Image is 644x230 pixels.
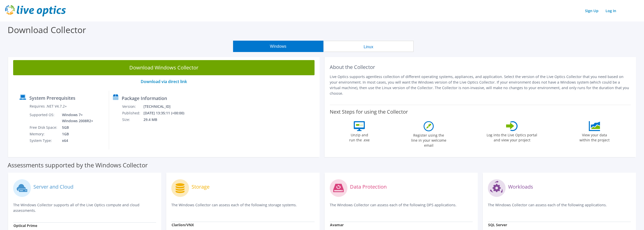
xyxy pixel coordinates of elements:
button: Linux [323,41,414,52]
p: The Windows Collector can assess each of the following storage systems. [171,202,314,213]
p: The Windows Collector can assess each of the following DPS applications. [330,202,473,213]
td: Size: [122,116,143,123]
img: live_optics_svg.svg [5,5,66,16]
a: Log In [603,7,619,14]
td: 29.4 MB [143,116,191,123]
label: Storage [192,184,210,189]
td: Version: [122,103,143,110]
strong: Avamar [330,222,344,227]
h2: About the Collector [330,64,631,70]
td: Supported OS: [29,112,58,124]
p: Live Optics supports agentless collection of different operating systems, appliances, and applica... [330,74,631,96]
label: System Prerequisites [29,95,75,100]
strong: Clariion/VNX [172,222,194,227]
td: [DATE] 13:35:11 (+00:00) [143,110,191,116]
strong: Optical Prime [13,223,37,228]
td: Free Disk Space: [29,124,58,131]
td: x64 [58,137,94,144]
a: Download via direct link [141,79,187,84]
p: The Windows Collector can assess each of the following applications. [488,202,631,213]
td: Windows 7+ Windows 2008R2+ [58,112,94,124]
strong: SQL Server [488,222,507,227]
label: Package Information [122,96,167,101]
label: View your data within the project [576,131,613,143]
label: Register using the line in your welcome email [410,131,448,148]
label: Workloads [508,184,533,189]
label: Requires .NET V4.7.2+ [30,104,67,109]
label: Log into the Live Optics portal and view your project [486,131,537,143]
td: 1GB [58,131,94,137]
p: The Windows Collector supports all of the Live Optics compute and cloud assessments. [13,202,156,213]
label: Unzip and run the .exe [348,131,371,143]
a: Sign Up [583,7,601,14]
a: Download Windows Collector [13,60,315,75]
label: Assessments supported by the Windows Collector [8,163,148,168]
label: Data Protection [350,184,387,189]
td: 5GB [58,124,94,131]
td: Published: [122,110,143,116]
label: Server and Cloud [33,184,73,189]
button: Windows [233,41,323,52]
td: System Type: [29,137,58,144]
label: Next Steps for using the Collector [330,109,408,115]
td: Memory: [29,131,58,137]
label: Download Collector [8,24,86,36]
td: [TECHNICAL_ID] [143,103,191,110]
